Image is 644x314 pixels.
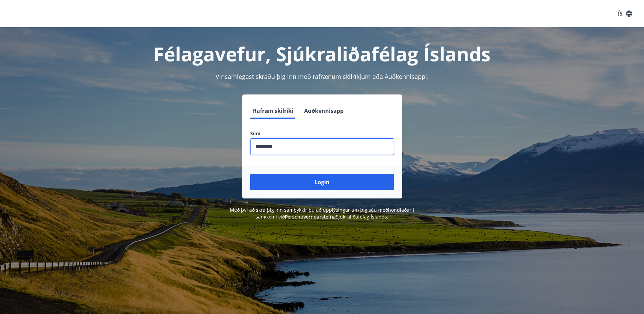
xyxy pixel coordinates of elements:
[216,72,429,81] span: Vinsamlegast skráðu þig inn með rafrænum skilríkjum eða Auðkennisappi.
[250,174,394,190] button: Login
[250,103,296,119] button: Rafræn skilríki
[301,103,346,119] button: Auðkennisapp
[285,213,336,220] a: Persónuverndarstefna
[614,7,636,20] button: ÍS
[250,130,394,137] label: Sími
[86,41,558,67] h1: Félagavefur, Sjúkraliðafélag Íslands
[230,207,414,220] span: Með því að skrá þig inn samþykkir þú að upplýsingar um þig séu meðhöndlaðar í samræmi við Sjúkral...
